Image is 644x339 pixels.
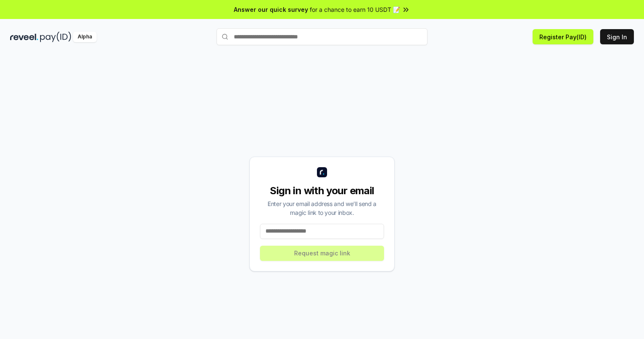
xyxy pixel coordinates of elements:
span: for a chance to earn 10 USDT 📝 [310,5,400,14]
div: Sign in with your email [260,184,384,198]
button: Register Pay(ID) [533,29,593,44]
img: reveel_dark [10,32,38,42]
div: Enter your email address and we’ll send a magic link to your inbox. [260,199,384,217]
img: pay_id [40,32,71,42]
img: logo_small [317,167,327,177]
button: Sign In [600,29,634,44]
div: Alpha [73,32,97,42]
span: Answer our quick survey [234,5,308,14]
